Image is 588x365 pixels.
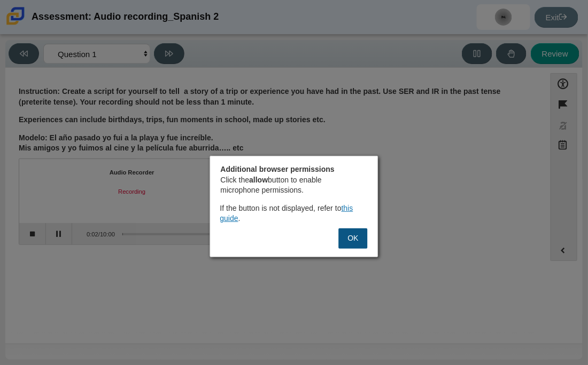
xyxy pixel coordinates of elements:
div: If the button is not displayed, refer to . [220,203,374,224]
strong: Additional browser permissions [221,164,335,174]
button: OK [339,228,368,249]
p: Click the button to enable microphone permissions. [221,175,363,196]
strong: allow [249,175,268,185]
a: this guide [220,203,353,224]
